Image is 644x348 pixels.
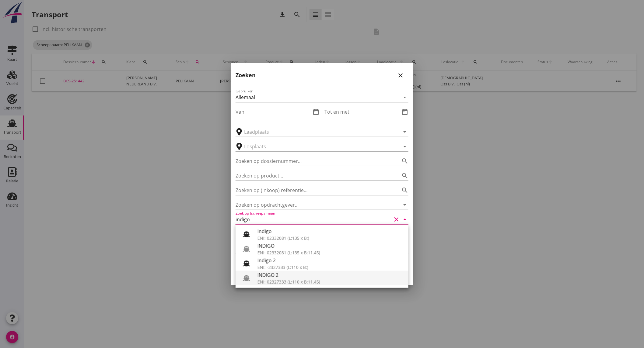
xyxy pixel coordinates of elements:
[236,95,255,100] div: Allemaal
[401,128,408,136] i: arrow_drop_down
[236,71,256,79] h2: Zoeken
[401,187,408,194] i: search
[397,72,404,79] i: close
[244,127,391,137] input: Laadplaats
[257,235,404,241] div: ENI: 02332081 (L:135 x B:)
[401,216,408,223] i: arrow_drop_down
[257,242,404,250] div: INDIGO
[393,216,400,223] i: clear
[257,228,404,235] div: Indigo
[401,201,408,208] i: arrow_drop_down
[236,200,391,210] input: Zoeken op opdrachtgever...
[236,171,391,181] input: Zoeken op product...
[257,271,404,279] div: INDIGO 2
[257,250,404,256] div: ENI: 02332081 (L:135 x B:11.45)
[312,108,320,115] i: date_range
[401,108,408,115] i: date_range
[236,215,391,224] input: Zoek op (scheeps)naam
[401,94,408,101] i: arrow_drop_down
[401,157,408,165] i: search
[236,156,391,166] input: Zoeken op dossiernummer...
[257,279,404,285] div: ENI: 02327333 (L:110 x B:11.45)
[236,185,391,195] input: Zoeken op (inkoop) referentie…
[401,172,408,179] i: search
[401,143,408,150] i: arrow_drop_down
[257,257,404,264] div: Indigo 2
[257,264,404,270] div: ENI: -2327333 (L:110 x B:)
[236,107,311,117] input: Van
[324,107,400,117] input: Tot en met
[244,142,391,151] input: Losplaats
